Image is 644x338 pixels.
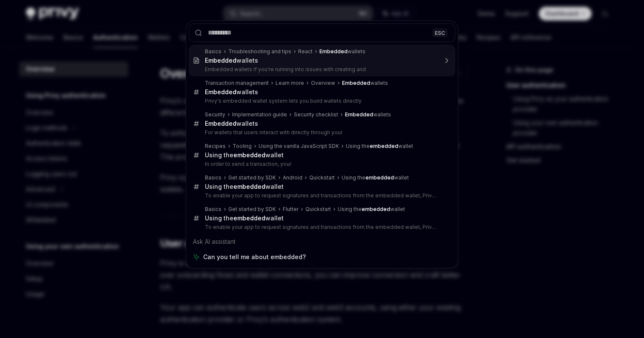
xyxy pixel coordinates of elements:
[205,80,269,87] div: Transaction management
[205,192,437,199] p: To enable your app to request signatures and transactions from the embedded wallet, Privy Ethereum
[338,206,405,213] div: Using the wallet
[365,174,394,181] b: embedded
[203,253,306,261] span: Can you tell me about embedded?
[205,214,284,222] div: Using the wallet
[205,151,284,159] div: Using the wallet
[283,174,302,181] div: Android
[205,98,437,104] p: Privy's embedded wallet system lets you build wallets directly
[305,206,331,213] div: Quickstart
[205,88,258,96] div: wallets
[233,183,265,190] b: embedded
[311,80,335,87] div: Overview
[259,143,339,150] div: Using the vanilla JavaScript SDK
[309,174,335,181] div: Quickstart
[233,214,265,222] b: embedded
[205,57,236,64] b: Embedded
[205,88,236,95] b: Embedded
[205,66,437,73] p: Embedded wallets If you're running into issues with creating and
[205,143,226,150] div: Recipes
[319,48,365,55] div: wallets
[342,80,388,87] div: wallets
[345,111,373,118] b: Embedded
[232,111,287,118] div: Implementation guide
[189,234,455,249] div: Ask AI assistant
[205,129,437,136] p: For wallets that users interact with directly through your
[205,57,258,64] div: wallets
[276,80,304,87] div: Learn more
[283,206,299,213] div: Flutter
[205,48,221,55] div: Basics
[345,111,391,118] div: wallets
[205,111,225,118] div: Security
[205,183,284,191] div: Using the wallet
[342,174,409,181] div: Using the wallet
[228,48,291,55] div: Troubleshooting and tips
[228,206,276,213] div: Get started by SDK
[205,206,221,213] div: Basics
[205,120,258,127] div: wallets
[362,206,390,212] b: embedded
[205,161,437,168] p: In order to send a transaction, your
[432,28,448,37] div: ESC
[228,174,276,181] div: Get started by SDK
[346,143,413,150] div: Using the wallet
[319,48,348,55] b: Embedded
[370,143,398,149] b: embedded
[233,151,265,159] b: embedded
[342,80,370,86] b: Embedded
[298,48,313,55] div: React
[233,143,252,150] div: Tooling
[205,174,221,181] div: Basics
[294,111,338,118] div: Security checklist
[205,224,437,231] p: To enable your app to request signatures and transactions from the embedded wallet, Privy Ethereum
[205,120,236,127] b: Embedded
